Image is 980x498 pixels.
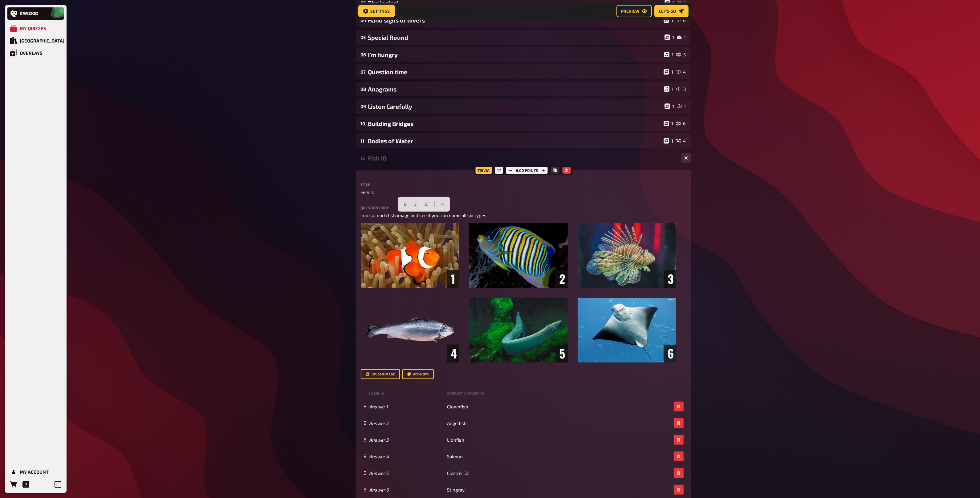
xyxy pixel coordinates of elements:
[368,68,661,75] div: Question time
[368,103,662,110] div: Listen Carefully
[677,34,686,40] div: 1
[447,391,486,396] small: correct answer
[358,5,395,17] a: Settings
[7,478,20,491] a: Orders
[368,120,661,127] div: Building Bridges
[621,9,640,13] span: Preview
[369,420,389,426] i: Answer 2
[665,34,674,40] div: 1
[664,52,674,57] div: 1
[361,69,366,75] div: 07
[664,86,674,92] div: 1
[361,223,676,362] img: Flags (9)
[20,478,32,491] a: Help
[676,69,686,75] div: 4
[7,34,64,47] a: Quiz Library
[369,454,389,459] i: Answer 4
[368,155,676,162] div: Fish ID
[369,487,389,492] i: Answer 6
[665,103,674,109] div: 1
[447,454,463,459] span: Salmon
[20,38,64,43] div: [GEOGRAPHIC_DATA]
[676,121,686,126] div: 6
[361,103,366,109] div: 09
[7,466,64,478] a: My Account
[20,50,43,56] div: Overlays
[369,391,445,396] small: label
[7,22,64,34] a: My Quizzes
[676,17,686,23] div: 6
[361,206,686,209] label: Question body
[20,26,46,31] div: My Quizzes
[664,121,673,126] div: 1
[474,165,493,175] div: Trivia
[361,17,366,23] div: 04
[368,17,661,24] div: Hand signs of divers
[361,155,366,161] div: 12
[505,165,549,175] div: 6.00 points
[369,404,388,409] i: Answer 1
[368,86,661,93] div: Anagrams
[402,369,434,379] button: Add note
[369,437,389,443] i: Answer 3
[616,5,652,17] a: Preview
[369,470,389,476] i: Answer 5
[664,17,673,23] div: 1
[361,189,375,196] span: Fish ID
[447,420,467,426] span: Angelfish
[361,183,686,186] label: Title
[368,34,662,41] div: Special Round
[654,5,689,17] a: Let's go
[361,52,366,57] div: 06
[361,34,366,40] div: 05
[676,52,686,57] div: 5
[371,9,390,13] span: Settings
[368,137,661,144] div: Bodies of Water
[20,469,49,475] div: My Account
[664,138,673,144] div: 1
[676,138,686,144] div: 4
[447,487,465,492] span: Stingray
[361,86,366,92] div: 08
[551,167,559,174] button: Copy
[361,138,366,144] div: 11
[447,437,465,443] span: Lionfish
[447,470,470,476] span: Electric Eel
[676,86,686,92] div: 3
[7,47,64,59] a: Overlays
[361,121,366,126] div: 10
[361,213,488,218] span: Look at each fish image and see if you can name all six types.
[368,51,661,58] div: I'm hungry
[659,9,676,13] span: Let's go
[664,69,673,75] div: 1
[447,404,469,409] span: Clownfish
[361,369,400,379] button: upload image
[677,103,686,109] div: 1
